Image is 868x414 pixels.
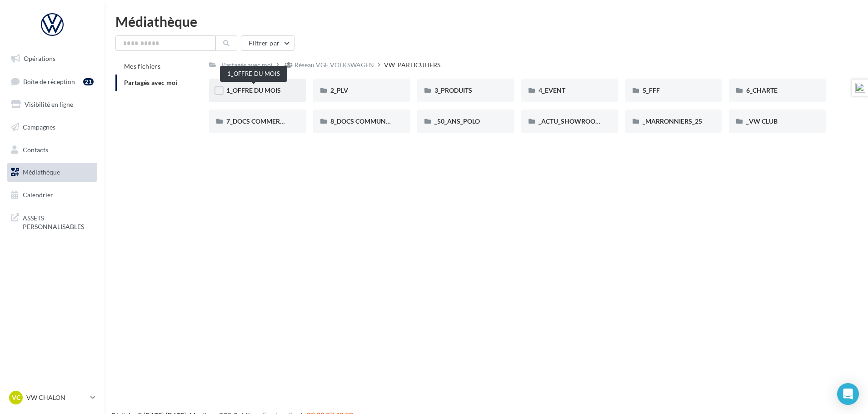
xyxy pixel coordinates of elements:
[226,86,281,94] span: 1_OFFRE DU MOIS
[5,95,99,114] a: Visibilité en ligne
[24,55,55,62] span: Opérations
[23,212,94,231] span: ASSETS PERSONNALISABLES
[5,208,99,235] a: ASSETS PERSONNALISABLES
[124,79,178,86] span: Partagés avec moi
[241,35,294,51] button: Filtrer par
[23,191,53,199] span: Calendrier
[5,72,99,91] a: Boîte de réception21
[220,66,287,82] div: 1_OFFRE DU MOIS
[434,117,480,125] span: _50_ANS_POLO
[539,86,565,94] span: 4_EVENT
[23,145,48,153] span: Contacts
[83,78,94,85] div: 21
[330,86,348,94] span: 2_PLV
[746,86,778,94] span: 6_CHARTE
[5,185,99,205] a: Calendrier
[115,15,857,28] div: Médiathèque
[5,49,99,68] a: Opérations
[539,117,601,125] span: _ACTU_SHOWROOM
[23,168,60,176] span: Médiathèque
[5,118,99,137] a: Campagnes
[434,86,472,94] span: 3_PRODUITS
[25,100,73,108] span: Visibilité en ligne
[5,140,99,160] a: Contacts
[294,60,374,70] div: Réseau VGF VOLKSWAGEN
[124,62,160,70] span: Mes fichiers
[330,117,411,125] span: 8_DOCS COMMUNICATION
[7,389,97,406] a: VC VW CHALON
[746,117,778,125] span: _VW CLUB
[643,86,660,94] span: 5_FFF
[837,383,859,405] div: Open Intercom Messenger
[23,123,55,131] span: Campagnes
[226,117,299,125] span: 7_DOCS COMMERCIAUX
[222,60,273,70] div: Partagés avec moi
[23,77,75,85] span: Boîte de réception
[384,60,440,70] div: VW_PARTICULIERS
[5,163,99,182] a: Médiathèque
[26,393,87,402] p: VW CHALON
[643,117,702,125] span: _MARRONNIERS_25
[12,393,20,402] span: VC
